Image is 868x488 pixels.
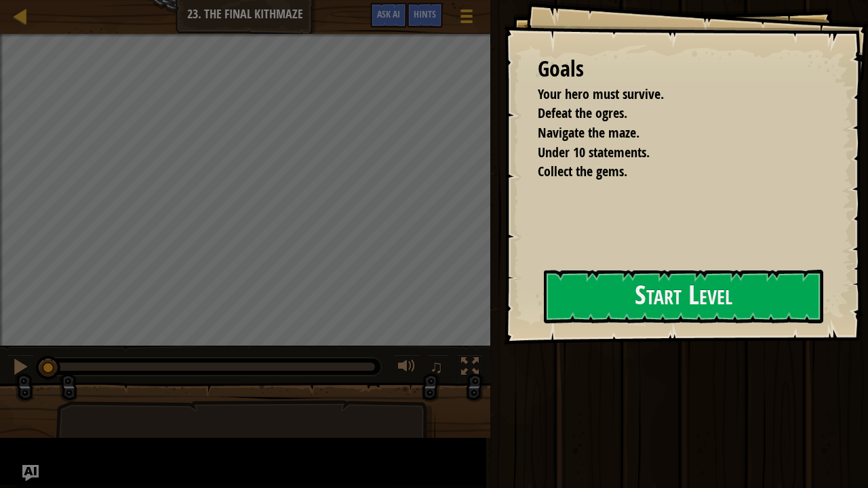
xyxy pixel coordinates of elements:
button: Show game menu [450,3,484,35]
button: Toggle fullscreen [456,354,484,382]
span: Collect the gems. [538,162,627,180]
button: Ctrl + P: Pause [7,354,34,382]
span: Ask AI [377,7,400,20]
button: ♫ [427,354,450,382]
li: Collect the gems. [521,162,817,182]
li: Under 10 statements. [521,143,817,163]
span: Under 10 statements. [538,143,650,161]
button: Start Level [544,270,823,323]
div: Goals [538,54,821,85]
button: Adjust volume [393,354,420,382]
button: Ask AI [22,465,39,481]
li: Your hero must survive. [521,85,817,104]
button: Ask AI [370,3,407,28]
span: ♫ [430,357,443,377]
span: Defeat the ogres. [538,104,627,122]
li: Defeat the ogres. [521,104,817,123]
span: Hints [414,7,436,20]
li: Navigate the maze. [521,123,817,143]
span: Your hero must survive. [538,85,664,103]
span: Navigate the maze. [538,123,639,142]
